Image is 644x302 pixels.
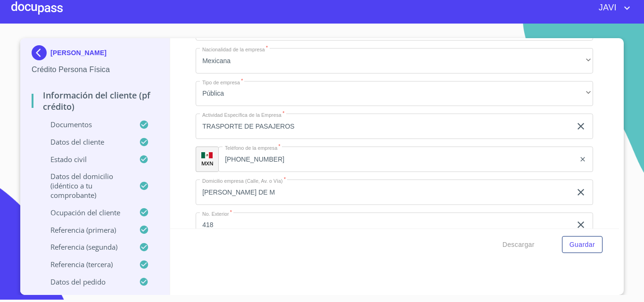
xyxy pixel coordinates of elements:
[579,155,586,163] button: clear input
[32,208,139,217] p: Ocupación del Cliente
[32,155,139,164] p: Estado Civil
[196,48,593,73] div: Mexicana
[32,242,139,252] p: Referencia (segunda)
[592,0,621,16] span: JAVI
[562,236,603,253] button: Guardar
[32,171,139,200] p: Datos del domicilio (idéntico a tu comprobante)
[503,239,535,251] span: Descargar
[32,277,139,286] p: Datos del pedido
[32,45,158,64] div: [PERSON_NAME]
[32,137,139,147] p: Datos del cliente
[575,121,586,132] button: clear input
[32,260,139,269] p: Referencia (tercera)
[32,64,158,75] p: Crédito Persona Física
[575,219,586,230] button: clear input
[32,45,50,60] img: Docupass spot blue
[201,152,213,159] img: R93DlvwvvjP9fbrDwZeCRYBHk45OWMq+AAOlFVsxT89f82nwPLnD58IP7+ANJEaWYhP0Tx8kkA0WlQMPQsAAgwAOmBj20AXj6...
[50,49,107,57] p: [PERSON_NAME]
[499,236,538,253] button: Descargar
[196,81,593,106] div: Pública
[201,160,214,167] p: MXN
[570,239,595,251] span: Guardar
[32,225,139,235] p: Referencia (primera)
[592,0,633,16] button: account of current user
[32,90,158,112] p: Información del cliente (PF crédito)
[575,187,586,198] button: clear input
[32,120,139,129] p: Documentos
